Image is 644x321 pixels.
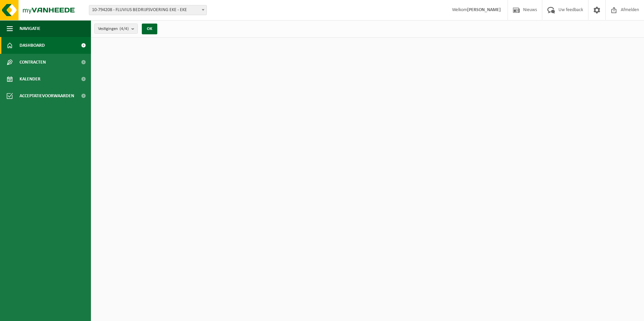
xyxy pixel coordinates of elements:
span: Kalender [20,71,40,87]
count: (4/4) [120,27,129,31]
span: Vestigingen [98,24,129,34]
button: OK [142,24,157,34]
span: Dashboard [20,37,45,54]
span: Navigatie [20,20,40,37]
button: Vestigingen(4/4) [94,24,138,34]
span: 10-794208 - FLUVIUS BEDRIJFSVOERING EKE - EKE [89,5,206,15]
span: Contracten [20,54,46,71]
span: Acceptatievoorwaarden [20,87,74,104]
strong: [PERSON_NAME] [467,7,501,12]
